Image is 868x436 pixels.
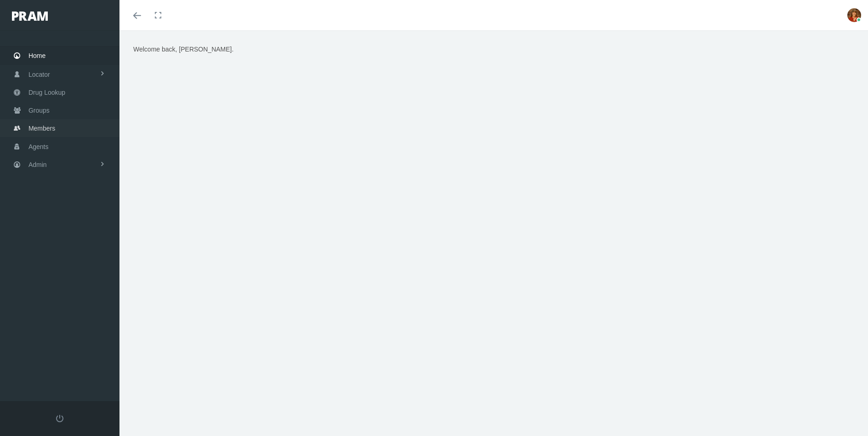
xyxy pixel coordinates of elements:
span: Drug Lookup [28,84,65,101]
span: Admin [28,156,47,173]
span: Groups [28,102,50,119]
img: S_Profile_Picture_5386.jpg [847,8,861,22]
span: Welcome back, [PERSON_NAME]. [133,46,233,53]
span: Members [28,120,55,137]
span: Agents [28,138,49,155]
span: Home [28,47,45,64]
img: PRAM_20_x_78.png [12,11,48,21]
span: Locator [28,66,50,83]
